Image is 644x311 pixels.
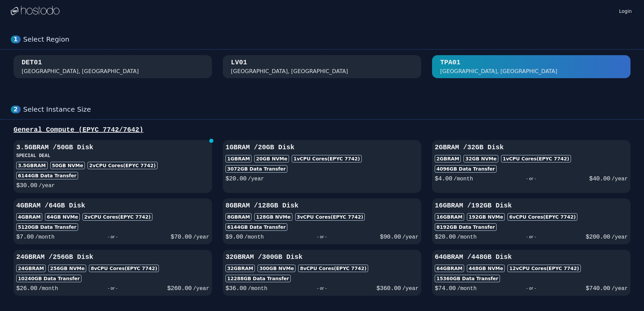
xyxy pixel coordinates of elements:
[11,125,633,135] div: General Compute (EPYC 7742/7642)
[244,234,264,240] span: /month
[254,155,289,162] div: 20 GB NVMe
[473,174,589,183] div: - or -
[432,140,630,193] button: 2GBRAM /32GB Disk2GBRAM32GB NVMe1vCPU Cores(EPYC 7742)4096GB Data Transfer$4.00/month- or -$40.00...
[586,234,610,240] span: $ 200.00
[16,182,37,189] span: $ 30.00
[223,55,421,78] button: LV01 [GEOGRAPHIC_DATA], [GEOGRAPHIC_DATA]
[48,265,86,272] div: 256 GB NVMe
[16,275,81,282] div: 10240 GB Data Transfer
[435,155,461,162] div: 2GB RAM
[507,213,577,221] div: 6 vCPU Cores (EPYC 7742)
[58,284,167,293] div: - or -
[225,223,287,231] div: 6144 GB Data Transfer
[14,140,212,193] button: 3.5GBRAM /50GB DiskSPECIAL DEAL3.5GBRAM50GB NVMe2vCPU Cores(EPYC 7742)6144GB Data Transfer$30.00/...
[54,232,170,242] div: - or -
[89,265,159,272] div: 8 vCPU Cores (EPYC 7742)
[477,232,586,242] div: - or -
[11,106,21,113] div: 2
[231,67,348,75] div: [GEOGRAPHIC_DATA], [GEOGRAPHIC_DATA]
[298,265,368,272] div: 8 vCPU Cores (EPYC 7742)
[435,252,628,262] h3: 64GB RAM / 448 GB Disk
[16,162,48,169] div: 3.5GB RAM
[16,265,46,272] div: 24GB RAM
[35,234,55,240] span: /month
[225,285,246,292] span: $ 36.00
[223,140,421,193] button: 1GBRAM /20GB Disk1GBRAM20GB NVMe1vCPU Cores(EPYC 7742)3072GB Data Transfer$20.00/year
[16,213,42,221] div: 4GB RAM
[435,213,464,221] div: 16GB RAM
[402,234,419,240] span: /year
[14,198,212,244] button: 4GBRAM /64GB Disk4GBRAM64GB NVMe2vCPU Cores(EPYC 7742)5120GB Data Transfer$7.00/month- or -$70.00...
[14,250,212,296] button: 24GBRAM /256GB Disk24GBRAM256GB NVMe8vCPU Cores(EPYC 7742)10240GB Data Transfer$26.00/month- or -...
[432,198,630,244] button: 16GBRAM /192GB Disk16GBRAM192GB NVMe6vCPU Cores(EPYC 7742)8192GB Data Transfer$20.00/month- or -$...
[402,286,419,292] span: /year
[501,155,571,162] div: 1 vCPU Cores (EPYC 7742)
[435,265,464,272] div: 64GB RAM
[440,67,557,75] div: [GEOGRAPHIC_DATA], [GEOGRAPHIC_DATA]
[467,265,505,272] div: 448 GB NVMe
[258,265,295,272] div: 300 GB NVMe
[435,201,628,210] h3: 16GB RAM / 192 GB Disk
[435,275,500,282] div: 15360 GB Data Transfer
[457,286,477,292] span: /month
[267,284,377,293] div: - or -
[50,162,85,169] div: 50 GB NVMe
[167,285,192,292] span: $ 260.00
[16,152,209,159] h3: SPECIAL DEAL
[82,213,152,221] div: 2 vCPU Cores (EPYC 7742)
[618,6,633,15] a: Login
[435,143,628,152] h3: 2GB RAM / 32 GB Disk
[292,155,362,162] div: 1 vCPU Cores (EPYC 7742)
[23,35,633,44] div: Select Region
[225,213,252,221] div: 8GB RAM
[454,176,473,182] span: /month
[248,176,264,182] span: /year
[435,175,452,182] span: $ 4.00
[171,234,192,240] span: $ 70.00
[223,250,421,296] button: 32GBRAM /300GB Disk32GBRAM300GB NVMe8vCPU Cores(EPYC 7742)12288GB Data Transfer$36.00/month- or -...
[432,55,630,78] button: TPA01 [GEOGRAPHIC_DATA], [GEOGRAPHIC_DATA]
[225,265,255,272] div: 32GB RAM
[612,286,628,292] span: /year
[295,213,365,221] div: 3 vCPU Cores (EPYC 7742)
[225,252,419,262] h3: 32GB RAM / 300 GB Disk
[225,143,419,152] h3: 1GB RAM / 20 GB Disk
[22,58,42,67] div: DET01
[11,36,21,43] div: 1
[16,223,78,231] div: 5120 GB Data Transfer
[377,285,401,292] span: $ 360.00
[435,165,497,173] div: 4096 GB Data Transfer
[435,285,456,292] span: $ 74.00
[45,213,80,221] div: 64 GB NVMe
[225,175,246,182] span: $ 20.00
[435,234,456,240] span: $ 20.00
[225,165,287,173] div: 3072 GB Data Transfer
[16,285,37,292] span: $ 26.00
[231,58,247,67] div: LV01
[223,198,421,244] button: 8GBRAM /128GB Disk8GBRAM128GB NVMe3vCPU Cores(EPYC 7742)6144GB Data Transfer$9.00/month- or -$90....
[467,213,505,221] div: 192 GB NVMe
[14,55,212,78] button: DET01 [GEOGRAPHIC_DATA], [GEOGRAPHIC_DATA]
[88,162,158,169] div: 2 vCPU Cores (EPYC 7742)
[463,155,498,162] div: 32 GB NVMe
[440,58,460,67] div: TPA01
[589,175,610,182] span: $ 40.00
[16,143,209,152] h3: 3.5GB RAM / 50 GB Disk
[193,234,209,240] span: /year
[39,286,58,292] span: /month
[16,201,209,210] h3: 4GB RAM / 64 GB Disk
[225,234,243,240] span: $ 9.00
[254,213,292,221] div: 128 GB NVMe
[432,250,630,296] button: 64GBRAM /448GB Disk64GBRAM448GB NVMe12vCPU Cores(EPYC 7742)15360GB Data Transfer$74.00/month- or ...
[22,67,139,75] div: [GEOGRAPHIC_DATA], [GEOGRAPHIC_DATA]
[225,201,419,210] h3: 8GB RAM / 128 GB Disk
[23,105,633,114] div: Select Instance Size
[16,172,78,179] div: 6144 GB Data Transfer
[612,234,628,240] span: /year
[507,265,580,272] div: 12 vCPU Cores (EPYC 7742)
[193,286,209,292] span: /year
[380,234,401,240] span: $ 90.00
[39,183,55,189] span: /year
[11,6,59,16] img: Logo
[477,284,586,293] div: - or -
